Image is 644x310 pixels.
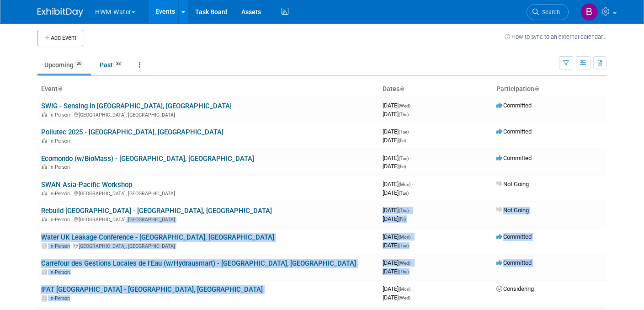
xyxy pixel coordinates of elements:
span: Committed [496,155,532,161]
span: In-Person [49,243,73,249]
span: - [410,207,411,214]
a: SWIG - Sensing in [GEOGRAPHIC_DATA], [GEOGRAPHIC_DATA] [41,102,232,110]
span: [DATE] [383,268,409,275]
a: Ecomondo (w/BioMass) - [GEOGRAPHIC_DATA], [GEOGRAPHIC_DATA] [41,155,254,163]
img: In-Person Event [42,269,47,274]
a: Search [527,4,569,20]
a: Water UK Leakage Conference - [GEOGRAPHIC_DATA], [GEOGRAPHIC_DATA] [41,233,274,241]
span: Committed [496,102,532,109]
div: [GEOGRAPHIC_DATA], [GEOGRAPHIC_DATA] [41,111,375,118]
span: - [412,259,413,266]
span: Not Going [496,181,529,187]
a: Sort by Start Date [399,85,404,92]
span: [DATE] [383,111,409,118]
span: Committed [496,128,532,135]
div: [GEOGRAPHIC_DATA], [GEOGRAPHIC_DATA] [41,215,375,223]
span: (Thu) [399,269,409,274]
span: In-Person [49,112,73,118]
span: - [412,102,413,109]
img: In-Person Event [42,243,47,248]
img: In-Person Event [42,295,47,300]
a: SWAN Asia-Pacific Workshop [41,181,132,189]
span: In-Person [49,217,73,223]
th: Participation [493,81,607,97]
img: Barb DeWyer [580,3,598,21]
span: (Fri) [399,138,406,143]
span: Not Going [496,207,529,214]
span: In-Person [49,295,73,301]
a: Rebuild [GEOGRAPHIC_DATA] - [GEOGRAPHIC_DATA], [GEOGRAPHIC_DATA] [41,207,272,215]
a: Past38 [93,56,130,74]
span: [DATE] [383,163,406,170]
img: ExhibitDay [37,8,83,17]
img: In-Person Event [42,217,47,221]
span: [DATE] [383,233,413,240]
span: Committed [496,233,532,240]
span: - [412,285,413,292]
th: Dates [379,81,493,97]
span: In-Person [49,164,73,170]
span: (Tue) [399,156,409,161]
span: (Wed) [399,103,410,108]
a: IFAT [GEOGRAPHIC_DATA] - [GEOGRAPHIC_DATA], [GEOGRAPHIC_DATA] [41,285,263,294]
span: (Tue) [399,129,409,134]
span: [DATE] [383,102,413,109]
span: - [410,155,411,161]
span: [DATE] [383,189,409,196]
span: (Mon) [399,182,410,187]
img: In-Person Event [42,191,47,195]
a: Upcoming20 [37,56,91,74]
button: Add Event [37,30,83,46]
img: In-Person Event [42,138,47,143]
span: 38 [113,60,123,67]
span: (Tue) [399,191,409,196]
span: - [412,181,413,187]
span: [DATE] [383,128,411,135]
span: [DATE] [383,215,406,222]
a: Sort by Participation Type [534,85,539,92]
span: (Fri) [399,164,406,169]
div: [GEOGRAPHIC_DATA], [GEOGRAPHIC_DATA] [41,242,375,249]
span: [DATE] [383,294,410,301]
span: (Thu) [399,208,409,213]
span: [DATE] [383,207,411,214]
a: Pollutec 2025 - [GEOGRAPHIC_DATA], [GEOGRAPHIC_DATA] [41,128,224,136]
span: Committed [496,259,532,266]
span: [DATE] [383,155,411,161]
a: Carrefour des Gestions Locales de l'Eau (w/Hydrausmart) - [GEOGRAPHIC_DATA], [GEOGRAPHIC_DATA] [41,259,356,267]
span: [DATE] [383,137,406,144]
span: - [410,128,411,135]
span: [DATE] [383,181,413,187]
span: (Mon) [399,235,410,240]
img: In-Person Event [42,112,47,117]
span: [DATE] [383,242,409,249]
a: How to sync to an external calendar... [505,33,607,40]
a: Sort by Event Name [58,85,62,92]
div: [GEOGRAPHIC_DATA], [GEOGRAPHIC_DATA] [41,189,375,197]
span: In-Person [49,138,73,144]
span: Search [539,9,560,16]
span: 20 [74,60,84,67]
span: (Wed) [399,261,410,266]
span: (Tue) [399,243,409,248]
span: In-Person [49,269,73,275]
span: [DATE] [383,285,413,292]
span: (Fri) [399,217,406,222]
th: Event [37,81,379,97]
span: Considering [496,285,534,292]
img: In-Person Event [42,164,47,169]
span: - [412,233,413,240]
span: (Thu) [399,112,409,117]
span: (Mon) [399,287,410,292]
span: (Wed) [399,295,410,300]
span: In-Person [49,191,73,197]
span: [DATE] [383,259,413,266]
